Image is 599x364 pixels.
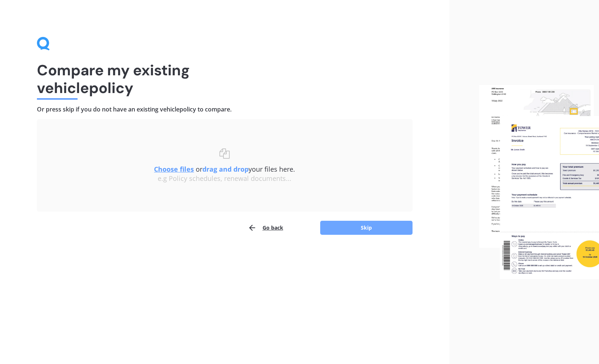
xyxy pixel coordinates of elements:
h1: Compare my existing vehicle policy [37,61,413,97]
u: Choose files [154,165,194,174]
button: Go back [248,220,283,235]
div: e.g Policy schedules, renewal documents... [52,175,398,183]
b: drag and drop [202,165,249,174]
button: Skip [320,221,413,235]
span: or your files here. [154,165,295,174]
h4: Or press skip if you do not have an existing vehicle policy to compare. [37,106,413,113]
